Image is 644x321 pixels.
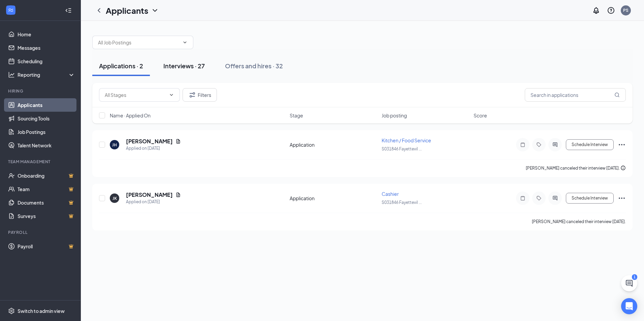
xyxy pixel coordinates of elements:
h5: [PERSON_NAME] [126,138,173,145]
a: OnboardingCrown [18,169,75,182]
div: Payroll [8,229,74,235]
svg: Filter [188,91,196,99]
button: Schedule Interview [566,139,614,150]
span: Stage [290,112,303,119]
input: Search in applications [525,88,626,102]
svg: Note [519,142,527,147]
input: All Job Postings [98,39,180,46]
div: 1 [632,274,637,280]
a: Home [18,28,75,41]
svg: ChatActive [625,279,633,287]
svg: Settings [8,308,15,314]
svg: Ellipses [618,141,626,149]
a: Sourcing Tools [18,112,75,125]
div: JK [112,195,117,201]
div: Applications · 2 [99,62,143,70]
div: Interviews · 27 [163,62,205,70]
div: JH [112,142,117,148]
svg: WorkstreamLogo [7,7,14,13]
svg: ChevronLeft [95,6,103,14]
div: Application [290,141,378,148]
div: Switch to admin view [18,308,65,314]
svg: Document [175,192,181,198]
svg: ActiveChat [551,195,559,201]
svg: Note [519,195,527,201]
div: [PERSON_NAME] canceled their interview [DATE]. [526,165,626,172]
span: Score [474,112,487,119]
svg: Document [175,139,181,144]
div: PS [623,7,629,13]
svg: ActiveChat [551,142,559,147]
h1: Applicants [106,5,148,16]
div: Applied on [DATE] [126,145,181,152]
input: All Stages [105,91,166,99]
span: S031846 Fayettevil ... [382,146,422,151]
svg: QuestionInfo [607,6,615,14]
div: Open Intercom Messenger [621,298,637,314]
div: [PERSON_NAME] canceled their interview [DATE]. [532,218,626,225]
div: Hiring [8,88,74,94]
svg: ChevronDown [151,6,159,14]
span: Cashier [382,191,399,197]
button: Filter Filters [183,88,217,102]
svg: ChevronDown [182,40,188,45]
a: Messages [18,41,75,55]
a: Talent Network [18,139,75,152]
div: Reporting [18,71,75,78]
svg: Ellipses [618,194,626,202]
a: DocumentsCrown [18,196,75,209]
svg: MagnifyingGlass [614,92,620,98]
svg: Analysis [8,71,15,78]
span: Job posting [382,112,407,119]
a: SurveysCrown [18,209,75,223]
div: Applied on [DATE] [126,199,181,205]
svg: Tag [535,142,543,147]
div: Team Management [8,159,74,165]
svg: Info [620,165,626,171]
a: Job Postings [18,125,75,139]
svg: Notifications [592,6,600,14]
button: Schedule Interview [566,193,614,204]
h5: [PERSON_NAME] [126,191,173,199]
span: Kitchen / Food Service [382,137,431,143]
svg: ChevronDown [169,92,174,98]
div: Application [290,195,378,202]
svg: Collapse [65,7,72,14]
span: Name · Applied On [110,112,151,119]
a: Scheduling [18,55,75,68]
a: Applicants [18,98,75,112]
span: S031846 Fayettevil ... [382,200,422,205]
svg: Tag [535,195,543,201]
a: TeamCrown [18,182,75,196]
div: Offers and hires · 32 [225,62,283,70]
button: ChatActive [621,275,637,291]
a: PayrollCrown [18,240,75,253]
